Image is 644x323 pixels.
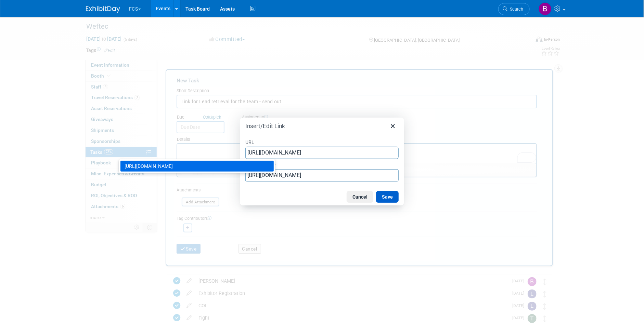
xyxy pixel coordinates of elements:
[245,137,399,146] label: URL
[245,122,285,130] h1: Insert/Edit Link
[507,6,523,12] span: Search
[347,191,373,203] button: Cancel
[4,3,356,10] body: To enrich screen reader interactions, please activate Accessibility in Grammarly extension settings
[376,191,399,203] button: Save
[120,161,274,172] div: https://activate.swap.mge360.com/?code=5310959900023956&utm_source=orderconfirmation&utm_medium=e...
[125,162,271,170] div: [URL][DOMAIN_NAME]
[498,3,530,15] a: Search
[539,2,552,15] img: Barb DeWyer
[86,6,120,13] img: ExhibitDay
[387,120,399,132] button: Close
[245,160,399,169] label: Text to display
